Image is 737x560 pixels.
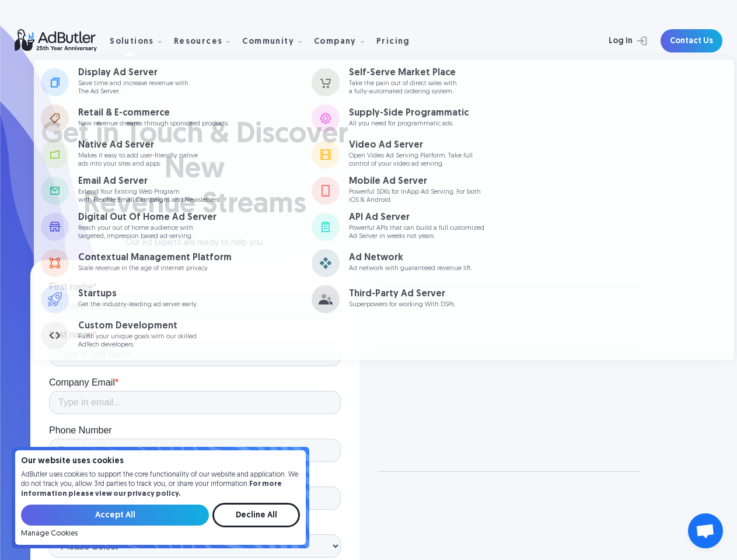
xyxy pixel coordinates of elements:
a: Supply-Side Programmatic All you need for programmatic ads. [312,101,581,136]
div: carousel [392,371,627,457]
div: Open chat [688,513,723,548]
div: Pricing [376,38,410,46]
a: Custom Development Fulfill your unique goals with our skilledAdTech developers. [41,318,310,353]
a: Display Ad Server Save time and increase revenue withThe Ad Server. [41,65,310,100]
p: AdButler uses cookies to support the core functionality of our website and application. We do not... [21,470,300,499]
a: Native Ad Server Makes it easy to add user-friendly nativeads into your sites and apps. [41,137,310,172]
div: Startups [78,289,197,299]
div: Community [242,23,312,60]
div: Third-Party Ad Server [349,289,455,299]
a: Startups Get the industry-leading ad server early. [41,282,310,317]
div: Community [242,38,294,46]
div: Ad Network [349,253,472,262]
div: Digital Out Of Home Ad Server [78,213,216,222]
a: Email Ad Server Extend Your Existing Web Programwith Flexible Email Campaigns and Newsletters. [41,173,310,208]
p: New revenue streams through sponsored products. [78,120,229,128]
p: Reach your out of home audience with targeted, impression based ad-serving. [78,225,216,240]
a: Contact Us [661,29,722,52]
p: Makes it easy to add user-friendly native ads into your sites and apps. [78,152,198,167]
p: Ad network with guaranteed revenue lift. [349,265,472,272]
p: Superpowers for working With DSPs. [349,301,455,309]
div: Retail & E-commerce [78,108,229,118]
a: Video Ad Server Open Video Ad Serving Platform. Take fullcontrol of your video ad serving. [312,137,581,172]
p: Scale revenue in the age of internet privacy. [78,265,232,272]
div: Company [314,23,374,60]
div: Self-Serve Market Place [349,68,457,78]
div: Native Ad Server [78,141,198,150]
input: Accept All [21,505,209,526]
a: Manage Cookies [21,530,78,538]
div: Solutions [110,38,154,46]
p: All you need for programmatic ads. [349,120,469,128]
div: API Ad Server [349,213,484,222]
p: Open Video Ad Serving Platform. Take full control of your video ad serving. [349,152,473,167]
div: previous slide [392,371,439,457]
div: Custom Development [78,321,197,331]
div: Video Ad Server [349,141,473,150]
a: API Ad Server Powerful APIs that can build a full customizedAd Server in weeks not years. [312,209,581,244]
p: Take the pain out of direct sales with a fully-automated ordering system. [349,80,457,95]
div: Resources [174,23,240,60]
a: Ad Network Ad network with guaranteed revenue lift. [312,246,581,281]
p: Fulfill your unique goals with our skilled AdTech developers. [78,333,197,348]
input: Decline All [212,503,300,527]
p: Save time and increase revenue with The Ad Server. [78,80,188,95]
div: Email Ad Server [78,177,220,186]
a: Contextual Management Platform Scale revenue in the age of internet privacy. [41,246,310,281]
a: Pricing [376,36,420,46]
a: Digital Out Of Home Ad Server Reach your out of home audience withtargeted, impression based ad-s... [41,209,310,244]
p: Extend Your Existing Web Program with Flexible Email Campaigns and Newsletters. [78,188,220,204]
p: Get the industry-leading ad server early. [78,301,197,309]
p: Powerful APIs that can build a full customized Ad Server in weeks not years. [349,225,484,240]
div: Company [314,38,357,46]
a: Self-Serve Market Place Take the pain out of direct sales witha fully-automated ordering system. [312,65,581,100]
p: Powerful SDKs for InApp Ad Serving. For both iOS & Android. [349,188,481,204]
a: Third-Party Ad Server Superpowers for working With DSPs. [312,282,581,317]
a: Mobile Ad Server Powerful SDKs for InApp Ad Serving. For bothiOS & Android. [312,173,581,208]
div: Mobile Ad Server [349,177,481,186]
div: Contextual Management Platform [78,253,232,262]
h4: Our website uses cookies [21,457,300,466]
div: Resources [174,38,223,46]
a: Retail & E-commerce New revenue streams through sponsored products. [41,101,310,136]
form: Email Form [21,503,300,538]
h1: Get in Touch & Discover New Revenue Streams [30,118,359,223]
div: Solutions [110,23,172,60]
div: Display Ad Server [78,68,188,78]
div: Supply-Side Programmatic [349,108,469,118]
a: Log In [578,29,654,52]
nav: Solutions [34,60,734,360]
div: Our Ad Experts are ready to help you. [30,239,359,247]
